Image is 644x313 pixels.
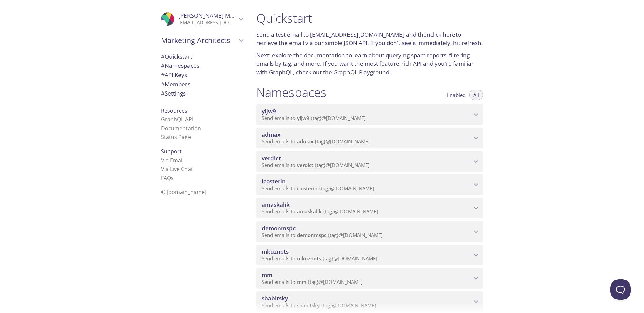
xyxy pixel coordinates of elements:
span: # [161,89,165,97]
span: Members [161,80,190,88]
span: Quickstart [161,53,192,60]
span: Send emails to . {tag} @[DOMAIN_NAME] [262,278,363,285]
span: demonmspc [297,232,326,238]
span: amaskalik [262,201,290,208]
a: Via Live Chat [161,165,193,173]
iframe: Help Scout Beacon - Open [610,279,631,300]
div: mm namespace [256,268,483,289]
span: admax [297,138,313,145]
p: [EMAIL_ADDRESS][DOMAIN_NAME] [178,19,237,26]
span: verdict [297,162,313,168]
div: sbabitsky namespace [256,291,483,312]
span: Marketing Architects [161,36,237,45]
span: mkuznets [297,255,321,262]
div: Marketing Architects [156,32,248,49]
span: Send emails to . {tag} @[DOMAIN_NAME] [262,115,366,121]
span: s [171,174,174,182]
span: icosterin [297,185,318,192]
span: Settings [161,89,186,97]
h1: Namespaces [256,85,326,100]
p: Next: explore the to learn about querying spam reports, filtering emails by tag, and more. If you... [256,51,483,77]
span: Send emails to . {tag} @[DOMAIN_NAME] [262,255,377,262]
button: Enabled [443,90,470,100]
div: yljw9 namespace [256,104,483,125]
span: icosterin [262,177,286,185]
span: # [161,62,165,69]
div: Quickstart [156,52,248,61]
p: Send a test email to and then to retrieve the email via our simple JSON API. If you don't see it ... [256,30,483,47]
span: Resources [161,107,187,114]
a: GraphQL Playground [333,68,389,76]
span: yljw9 [297,115,309,121]
span: mm [297,278,306,285]
div: verdict namespace [256,151,483,172]
div: Anton Maskalik [156,8,248,30]
div: mkuznets namespace [256,245,483,265]
span: # [161,53,165,60]
span: mkuznets [262,248,289,255]
div: API Keys [156,70,248,80]
div: icosterin namespace [256,174,483,195]
span: Send emails to . {tag} @[DOMAIN_NAME] [262,232,383,238]
a: Documentation [161,125,201,132]
a: GraphQL API [161,116,193,123]
h1: Quickstart [256,11,483,26]
a: click here [430,30,455,38]
span: Send emails to . {tag} @[DOMAIN_NAME] [262,138,370,145]
span: © [DOMAIN_NAME] [161,188,206,196]
span: mm [262,271,272,279]
span: admax [262,131,280,138]
span: Support [161,148,182,155]
div: demonmspc namespace [256,221,483,242]
a: FAQ [161,174,174,182]
div: Members [156,80,248,89]
div: amaskalik namespace [256,198,483,218]
span: API Keys [161,71,187,79]
span: Send emails to . {tag} @[DOMAIN_NAME] [262,185,374,192]
div: Namespaces [156,61,248,70]
span: Namespaces [161,62,199,69]
span: sbabitsky [262,294,288,302]
div: Team Settings [156,89,248,98]
span: amaskalik [297,208,322,215]
span: # [161,71,165,79]
span: Send emails to . {tag} @[DOMAIN_NAME] [262,208,378,215]
span: verdict [262,154,281,162]
button: All [469,90,483,100]
a: Via Email [161,156,184,164]
a: [EMAIL_ADDRESS][DOMAIN_NAME] [310,30,405,38]
div: admax namespace [256,128,483,148]
span: yljw9 [262,107,276,115]
a: documentation [304,51,345,59]
span: [PERSON_NAME] Maskalik [178,12,248,19]
span: Send emails to . {tag} @[DOMAIN_NAME] [262,162,370,168]
a: Status Page [161,133,191,141]
span: demonmspc [262,224,296,232]
span: # [161,80,165,88]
